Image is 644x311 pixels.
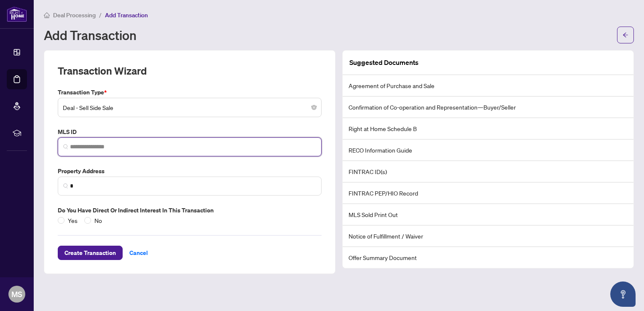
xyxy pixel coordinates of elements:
[343,97,633,118] li: Confirmation of Co-operation and Representation—Buyer/Seller
[58,246,123,260] button: Create Transaction
[91,216,105,225] span: No
[343,204,633,225] li: MLS Sold Print Out
[99,10,102,20] li: /
[58,166,322,176] label: Property Address
[129,246,148,260] span: Cancel
[53,11,96,19] span: Deal Processing
[58,88,322,97] label: Transaction Type
[63,99,317,115] span: Deal - Sell Side Sale
[44,28,137,42] h1: Add Transaction
[58,64,147,78] h2: Transaction Wizard
[311,105,317,110] span: close-circle
[11,288,22,300] span: MS
[105,11,148,19] span: Add Transaction
[343,225,633,247] li: Notice of Fulfillment / Waiver
[610,282,636,307] button: Open asap
[7,6,27,22] img: logo
[343,161,633,182] li: FINTRAC ID(s)
[343,118,633,139] li: Right at Home Schedule B
[623,32,628,38] span: arrow-left
[63,144,68,149] img: search_icon
[58,206,322,215] label: Do you have direct or indirect interest in this transaction
[343,247,633,268] li: Offer Summary Document
[63,183,68,188] img: search_icon
[123,246,155,260] button: Cancel
[64,216,81,225] span: Yes
[44,12,50,18] span: home
[349,57,419,68] article: Suggested Documents
[343,75,633,97] li: Agreement of Purchase and Sale
[343,182,633,204] li: FINTRAC PEP/HIO Record
[343,139,633,161] li: RECO Information Guide
[58,127,322,137] label: MLS ID
[64,246,116,260] span: Create Transaction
